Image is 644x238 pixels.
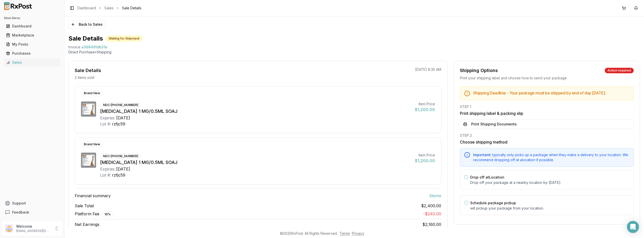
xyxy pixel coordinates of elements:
p: [DATE] 8:35 AM [415,67,441,72]
div: STEP 2 [460,133,634,138]
p: will pickup your package from your location. [470,206,629,211]
span: Sale Details [122,6,141,11]
div: rzfjc59 [112,121,125,127]
span: 2 item s [429,193,441,199]
a: Purchases [4,49,60,58]
span: - $240.00 [423,211,441,216]
span: Sale Total [75,203,94,209]
label: Drop off at Location [470,175,504,179]
p: 2 items sold [75,75,94,80]
div: [MEDICAL_DATA] 1 MG/0.5ML SOAJ [100,159,411,166]
label: Schedule package pickup [470,201,516,205]
div: Lot #: [100,172,111,178]
div: Action required [605,68,634,73]
div: rzfjc59 [112,172,125,178]
button: Back to Sales [68,20,105,28]
h3: Choose shipping method [460,139,634,145]
div: Item Price [415,101,435,107]
img: Wegovy 1 MG/0.5ML SOAJ [81,153,96,168]
div: NDC: [PHONE_NUMBER] [100,153,141,159]
a: Terms [340,231,350,235]
div: [DATE] [116,115,130,121]
button: My Posts [2,40,62,48]
div: [MEDICAL_DATA] 1 MG/0.5ML SOAJ [100,108,411,115]
div: typically only picks up a package when they make a delivery to your location. We recommend droppi... [473,152,629,162]
div: Waiting for Shipment [106,36,142,41]
div: My Posts [6,42,58,47]
div: Expires: [100,115,115,121]
span: Feedback [12,210,29,215]
div: 10 % [102,212,113,217]
img: User avatar [5,224,13,232]
p: Welcome [16,224,51,229]
button: Dashboard [2,22,62,30]
div: Brand New [81,142,103,147]
h1: Sale Details [68,35,103,43]
p: Direct Purchase • Shipping [68,50,640,55]
a: Sales [104,6,113,11]
div: Expires: [100,166,115,172]
div: Print your shipping label and choose how to send your package [460,76,634,81]
div: Lot #: [100,121,111,127]
div: Sales [6,60,58,65]
span: Financial summary [75,193,111,199]
div: Purchases [6,51,58,56]
button: Support [2,199,62,208]
span: a368491db31e [82,45,107,50]
button: Marketplace [2,31,62,39]
a: Marketplace [4,31,60,40]
h2: Main Menu [4,16,60,20]
div: STEP 1 [460,104,634,109]
div: Invoice [68,45,80,50]
div: Open Intercom Messenger [627,221,639,233]
a: Privacy [352,231,364,235]
p: Drop off your package at a nearby location by [DATE] . [470,180,629,185]
a: My Posts [4,40,60,49]
span: Important: [473,153,491,157]
button: Print Shipping Documents [460,119,634,129]
span: Platform Fee [75,211,113,217]
a: Dashboard [77,6,96,11]
button: Feedback [2,208,62,217]
h5: Shipping Deadline - Your package must be shipped by end of day [DATE] . [473,91,629,95]
a: Dashboard [4,22,60,31]
p: [EMAIL_ADDRESS][DOMAIN_NAME] [16,229,51,233]
a: Sales [4,58,60,67]
img: RxPost Logo [2,2,34,10]
button: Purchases [2,49,62,57]
span: $2,160.00 [422,222,441,227]
div: $1,200.00 [415,158,435,164]
div: Sale Details [75,67,101,74]
div: NDC: [PHONE_NUMBER] [100,102,141,108]
span: $2,400.00 [421,203,441,209]
div: Marketplace [6,33,58,38]
div: [DATE] [116,166,130,172]
div: Shipping Options [460,67,498,74]
h3: Print shipping label & packing slip [460,110,634,116]
nav: breadcrumb [77,6,141,11]
div: $1,200.00 [415,107,435,113]
span: Net Earnings [75,221,99,227]
div: Item Price [415,153,435,158]
button: Sales [2,58,62,66]
div: Dashboard [6,24,58,29]
img: Wegovy 1 MG/0.5ML SOAJ [81,101,96,117]
div: Brand New [81,90,103,96]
